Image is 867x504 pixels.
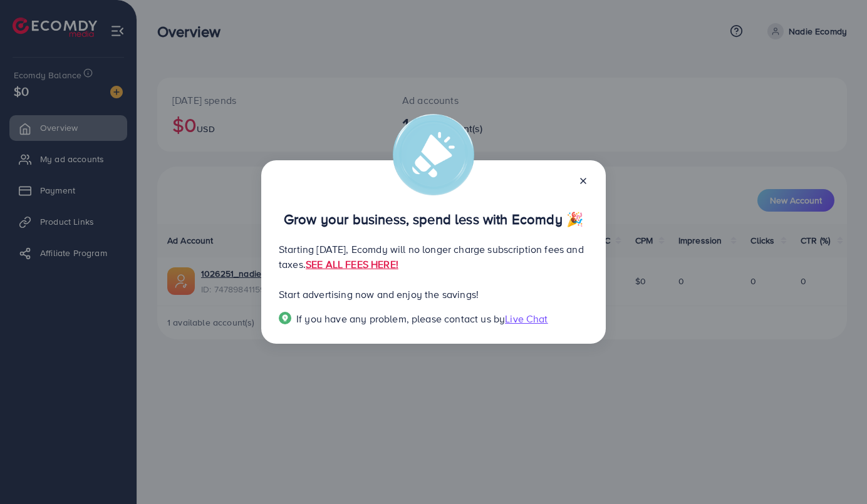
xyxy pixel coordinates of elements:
p: Start advertising now and enjoy the savings! [279,287,588,302]
p: Grow your business, spend less with Ecomdy 🎉 [279,212,588,227]
img: Popup guide [279,312,291,324]
p: Starting [DATE], Ecomdy will no longer charge subscription fees and taxes. [279,242,588,272]
a: SEE ALL FEES HERE! [306,257,398,271]
span: If you have any problem, please contact us by [296,312,505,326]
span: Live Chat [505,312,548,326]
img: alert [393,114,474,195]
